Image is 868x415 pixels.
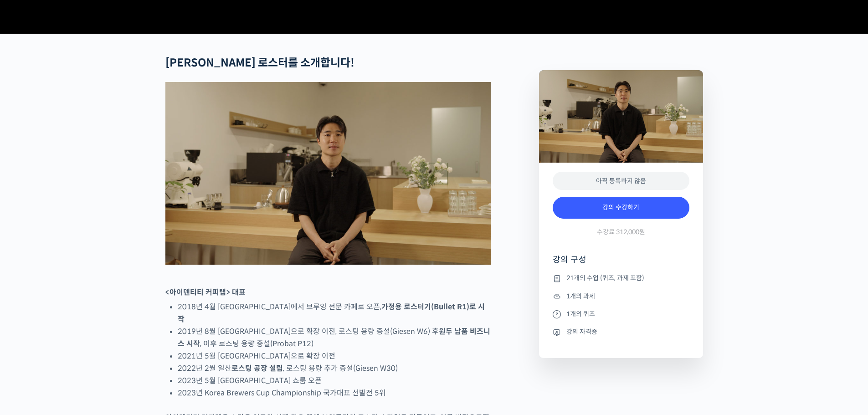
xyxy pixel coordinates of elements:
[178,362,491,374] li: 2022년 2월 일산 , 로스팅 용량 추가 증설(Giesen W30)
[553,291,689,302] li: 1개의 과제
[178,350,491,362] li: 2021년 5월 [GEOGRAPHIC_DATA]으로 확장 이전
[553,273,689,284] li: 21개의 수업 (퀴즈, 과제 포함)
[165,56,491,70] h2: [PERSON_NAME] 로스터를 소개합니다!
[83,303,94,310] span: 대화
[553,254,689,272] h4: 강의 구성
[165,287,246,297] strong: <아이덴티티 커피랩> 대표
[118,289,175,312] a: 설정
[178,374,491,387] li: 2023년 5월 [GEOGRAPHIC_DATA] 쇼룸 오픈
[3,289,60,312] a: 홈
[553,197,689,219] a: 강의 수강하기
[178,387,491,399] li: 2023년 Korea Brewers Cup Championship 국가대표 선발전 5위
[178,325,491,350] li: 2019년 8월 [GEOGRAPHIC_DATA]으로 확장 이전, 로스팅 용량 증설(Giesen W6) 후 , 이후 로스팅 용량 증설(Probat P12)
[553,327,689,338] li: 강의 자격증
[178,301,491,325] li: 2018년 4월 [GEOGRAPHIC_DATA]에서 브루잉 전문 카페로 오픈,
[597,228,645,236] span: 수강료 312,000원
[60,289,118,312] a: 대화
[29,302,34,310] span: 홈
[553,308,689,319] li: 1개의 퀴즈
[553,172,689,190] div: 아직 등록하지 않음
[231,364,283,373] strong: 로스팅 공장 설립
[141,302,152,310] span: 설정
